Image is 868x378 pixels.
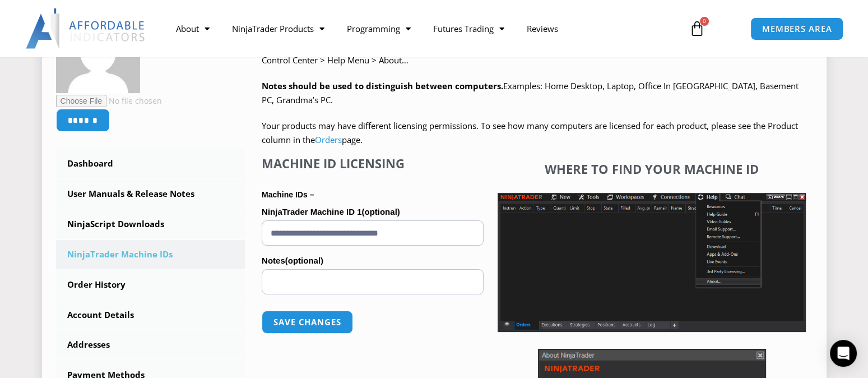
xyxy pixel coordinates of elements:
[762,25,832,33] span: MEMBERS AREA
[262,311,353,334] button: Save changes
[56,270,245,299] a: Order History
[830,340,857,367] div: Open Intercom Messenger
[56,240,245,269] a: NinjaTrader Machine IDs
[262,80,799,106] span: Examples: Home Desktop, Laptop, Office In [GEOGRAPHIC_DATA], Basement PC, Grandma’s PC.
[262,252,484,269] label: Notes
[336,16,422,42] a: Programming
[165,16,221,42] a: About
[56,149,245,178] a: Dashboard
[262,156,484,170] h4: Machine ID Licensing
[422,16,516,42] a: Futures Trading
[700,17,709,26] span: 0
[56,179,245,209] a: User Manuals & Release Notes
[285,256,323,265] span: (optional)
[56,301,245,330] a: Account Details
[165,16,677,42] nav: Menu
[221,16,336,42] a: NinjaTrader Products
[262,120,798,146] span: Your products may have different licensing permissions. To see how many computers are licensed fo...
[56,330,245,359] a: Addresses
[498,162,806,176] h4: Where to find your Machine ID
[26,8,146,49] img: LogoAI | Affordable Indicators – NinjaTrader
[315,134,342,145] a: Orders
[262,204,484,220] label: NinjaTrader Machine ID 1
[361,207,400,216] span: (optional)
[262,190,314,199] strong: Machine IDs –
[516,16,569,42] a: Reviews
[262,80,503,91] strong: Notes should be used to distinguish between computers.
[498,193,806,332] img: Screenshot 2025-01-17 1155544 | Affordable Indicators – NinjaTrader
[672,12,722,45] a: 0
[56,210,245,239] a: NinjaScript Downloads
[750,17,844,40] a: MEMBERS AREA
